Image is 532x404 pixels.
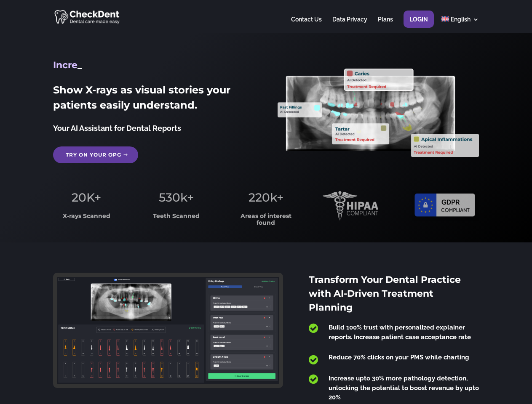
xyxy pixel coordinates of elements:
span: 530k+ [159,190,194,205]
span: Increase upto 30% more pathology detection, unlocking the potential to boost revenue by upto 20% [329,375,479,401]
span: English [451,16,471,23]
span:  [309,323,318,334]
h2: Show X-rays as visual stories your patients easily understand. [53,82,254,117]
span: _ [78,59,82,71]
span:  [309,354,318,365]
a: Login [409,16,428,33]
a: Try on your OPG [53,146,138,163]
span: Reduce 70% clicks on your PMS while charting [329,353,469,361]
span: Build 100% trust with personalized explainer reports. Increase patient case acceptance rate [329,324,471,341]
a: Data Privacy [332,16,367,33]
span: Your AI Assistant for Dental Reports [53,124,181,133]
span: 220k+ [249,190,283,205]
span:  [309,374,318,385]
img: CheckDent AI [54,8,120,25]
a: Plans [378,16,393,33]
img: X_Ray_annotated [278,69,479,157]
a: English [441,16,479,33]
a: Contact Us [291,16,322,33]
span: Transform Your Dental Practice with AI-Driven Treatment Planning [309,274,461,313]
span: Incre [53,59,78,71]
h3: Areas of interest found [233,213,299,230]
span: 20K+ [72,190,101,205]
